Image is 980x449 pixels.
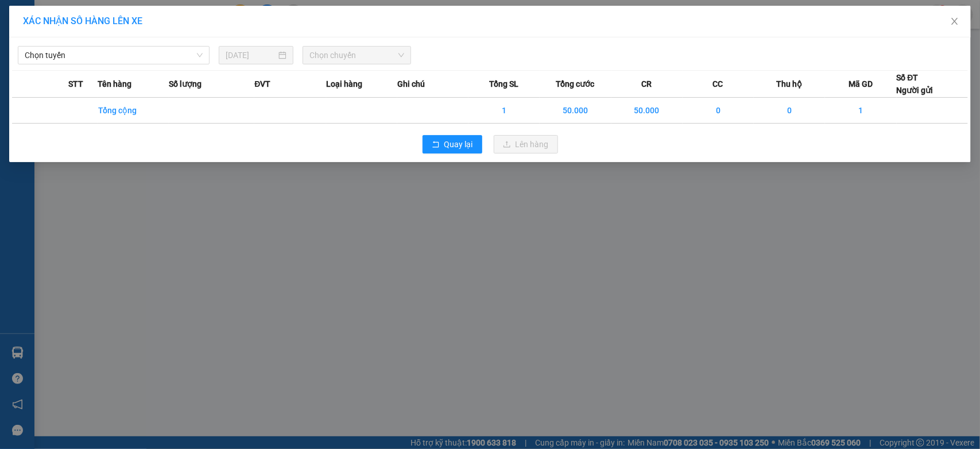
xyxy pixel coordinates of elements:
[66,7,162,22] b: [PERSON_NAME]
[950,17,959,26] span: close
[226,49,276,62] input: 12/08/2025
[254,78,270,90] span: ĐVT
[98,78,131,90] span: Tên hàng
[423,135,482,153] button: rollbackQuay lại
[66,28,75,37] span: environment
[641,78,652,90] span: CR
[98,98,169,124] td: Tổng cộng
[540,98,611,124] td: 50.000
[5,85,14,94] span: phone
[5,25,219,83] li: E11, Đường số 8, Khu dân cư Nông [GEOGRAPHIC_DATA], Kv.[GEOGRAPHIC_DATA], [GEOGRAPHIC_DATA]
[169,78,202,90] span: Số lượng
[713,78,723,90] span: CC
[776,78,802,90] span: Thu hộ
[5,83,219,97] li: 1900 8181
[468,98,540,124] td: 1
[556,78,595,90] span: Tổng cước
[23,16,142,26] span: XÁC NHẬN SỐ HÀNG LÊN XE
[494,135,558,153] button: uploadLên hàng
[432,140,440,149] span: rollback
[897,71,933,97] div: Số ĐT Người gửi
[444,138,473,151] span: Quay lại
[5,5,63,63] img: logo.jpg
[326,78,362,90] span: Loại hàng
[849,78,873,90] span: Mã GD
[611,98,683,124] td: 50.000
[754,98,825,124] td: 0
[825,98,896,124] td: 1
[489,78,518,90] span: Tổng SL
[683,98,754,124] td: 0
[68,78,83,90] span: STT
[309,47,404,64] span: Chọn chuyến
[397,78,425,90] span: Ghi chú
[25,47,203,64] span: Chọn tuyến
[939,6,971,38] button: Close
